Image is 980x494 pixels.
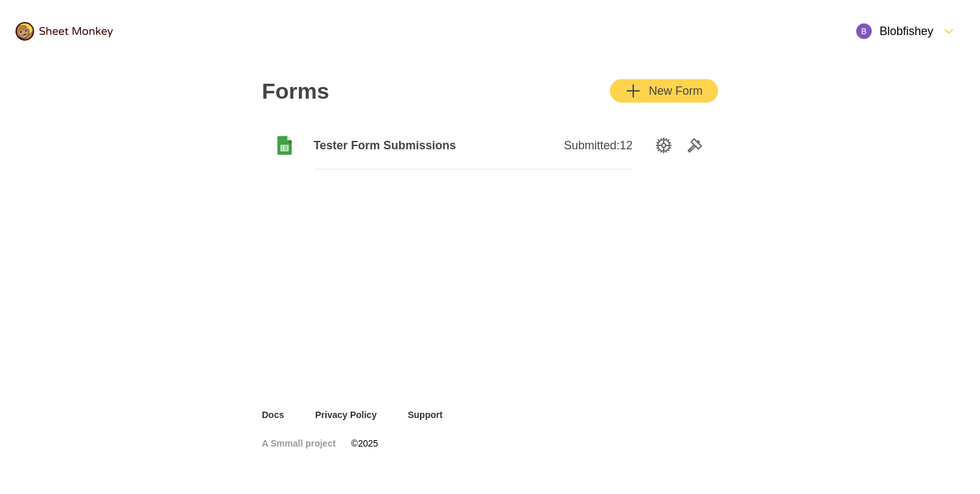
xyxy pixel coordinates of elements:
[262,408,284,421] a: Docs
[262,437,336,450] a: A Smmall project
[687,138,703,153] svg: Tools
[314,138,473,153] span: Tester Form Submissions
[262,78,329,104] h2: Forms
[625,83,703,99] div: New Form
[856,23,933,39] div: Blobfishey
[16,22,113,41] img: logo@2x.png
[315,408,377,421] a: Privacy Policy
[848,16,964,47] button: Open Menu
[408,408,443,421] a: Support
[625,83,641,99] svg: Add
[351,437,378,450] span: © 2025
[610,79,718,103] button: AddNew Form
[656,138,671,153] svg: SettingsOption
[941,23,957,39] svg: FormDown
[564,138,633,153] span: Submitted: 12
